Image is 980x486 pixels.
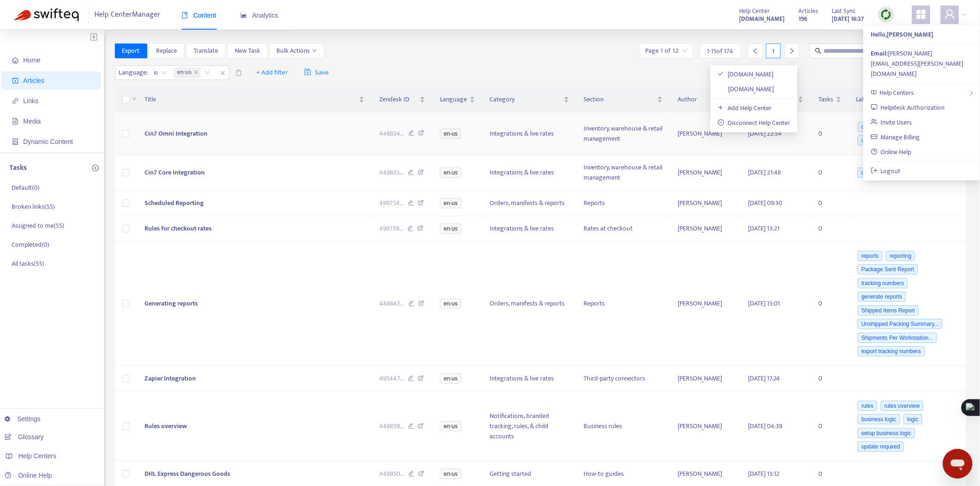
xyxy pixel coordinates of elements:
[14,8,79,21] img: Swifteq
[577,112,671,155] td: Inventory, warehouse & retail management
[858,442,904,452] span: update required
[811,216,848,242] td: 0
[858,401,877,411] span: rules
[832,14,864,24] strong: [DATE] 16:37
[95,6,161,24] span: Help Center Manager
[832,6,856,16] span: Last Sync
[440,94,467,105] span: Language
[886,251,915,261] span: reporting
[92,165,99,171] span: plus-circle
[235,46,260,56] span: New Task
[379,299,404,309] span: 448845 ...
[186,44,226,58] button: Translate
[916,9,927,20] span: appstore
[670,112,741,155] td: [PERSON_NAME]
[440,469,461,479] span: en-us
[904,414,923,424] span: logic
[577,242,671,366] td: Reports
[227,44,268,58] button: New Task
[177,67,192,78] span: en-us
[881,401,924,411] span: rules overview
[372,87,433,112] th: Zendesk ID
[304,69,311,75] span: save
[858,135,904,145] span: update required
[871,48,888,59] strong: Email:
[440,299,461,309] span: en-us
[19,452,57,460] span: Help Centers
[811,392,848,461] td: 0
[871,132,920,143] a: Manage Billing
[969,90,974,96] span: right
[858,319,942,329] span: Unshipped Packing Summary...
[144,198,204,208] span: Scheduled Reporting
[154,66,167,80] span: is
[12,77,19,84] span: account-book
[137,87,372,112] th: Title
[12,259,44,268] p: All tasks ( 55 )
[12,240,49,249] p: Completed ( 0 )
[670,242,741,366] td: [PERSON_NAME]
[440,224,461,234] span: en-us
[811,112,848,155] td: 0
[5,472,52,479] a: Online Help
[577,392,671,461] td: Business rules
[379,374,404,384] span: 495447 ...
[748,167,781,178] span: [DATE] 21:48
[584,94,656,105] span: Section
[811,87,848,112] th: Tasks
[440,168,461,178] span: en-us
[678,94,726,105] span: Author
[858,428,915,438] span: setup business logic
[577,191,671,216] td: Reports
[312,49,317,53] span: down
[440,198,461,208] span: en-us
[748,223,779,234] span: [DATE] 13:21
[490,94,562,105] span: Category
[858,264,918,274] span: Package Sent Report
[811,242,848,366] td: 0
[707,46,734,56] span: 1 - 15 of 174
[182,12,188,19] span: book
[23,77,44,84] span: Articles
[194,46,218,56] span: Translate
[483,366,577,392] td: Integrations & live rates
[858,346,925,356] span: export tracking numbers
[577,366,671,392] td: Third-party connectors
[304,67,329,78] span: Save
[379,198,404,208] span: 499754 ...
[880,9,892,20] img: sync.dc5367851b00ba804db3.png
[818,94,834,105] span: Tasks
[144,167,205,178] span: Cin7 Core Integration
[483,87,577,112] th: Category
[240,12,247,19] span: area-chart
[880,87,914,98] span: Help Centers
[858,305,919,316] span: Shipped Items Report
[871,49,973,79] div: [PERSON_NAME][EMAIL_ADDRESS][PERSON_NAME][DOMAIN_NAME]
[249,65,295,80] button: + Add filter
[483,191,577,216] td: Orders, manifests & reports
[156,46,177,56] span: Replace
[718,118,791,128] a: Disconnect Help Center
[433,87,482,112] th: Language
[9,162,27,174] p: Tasks
[943,449,973,479] iframe: Button to launch messaging window
[217,68,229,79] span: close
[871,117,912,128] a: Invite Users
[871,102,945,113] a: Helpdesk Authorization
[670,155,741,191] td: [PERSON_NAME]
[12,118,19,125] span: file-image
[740,14,785,24] strong: [DOMAIN_NAME]
[748,373,780,384] span: [DATE] 17:24
[871,29,933,40] strong: Hello, [PERSON_NAME]
[182,12,216,19] span: Content
[748,128,782,139] span: [DATE] 22:54
[144,94,357,105] span: Title
[277,46,317,56] span: Bulk Actions
[440,129,461,139] span: en-us
[871,147,911,157] a: Online Help
[12,221,64,231] p: Assigned to me ( 55 )
[670,392,741,461] td: [PERSON_NAME]
[577,87,671,112] th: Section
[115,44,147,58] button: Export
[858,414,900,424] span: business logic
